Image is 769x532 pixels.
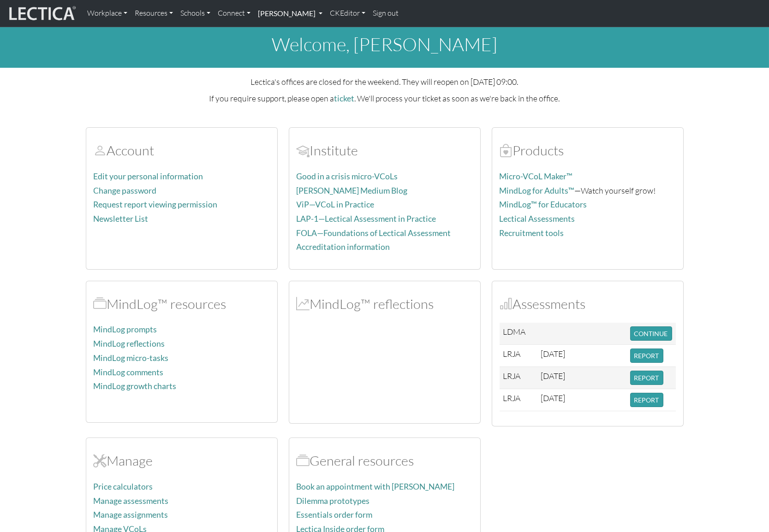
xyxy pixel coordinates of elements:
a: Change password [94,186,157,195]
a: MindLog comments [94,367,164,377]
a: MindLog prompts [94,325,157,334]
a: Good in a crisis micro-VCoLs [297,171,398,181]
h2: Manage [94,453,270,469]
span: Resources [297,452,310,469]
td: LRJA [500,345,537,367]
p: —Watch yourself grow! [500,184,676,197]
a: Manage assessments [94,496,169,506]
img: lecticalive [7,5,76,22]
a: CKEditor [326,4,369,23]
a: Price calculators [94,482,153,491]
a: Newsletter List [94,214,149,224]
button: REPORT [630,393,663,407]
span: [DATE] [541,349,565,359]
p: Lectica's offices are closed for the weekend. They will reopen on [DATE] 09:00. [86,75,684,88]
a: Edit your personal information [94,171,203,181]
a: Dilemma prototypes [297,496,370,506]
span: Products [500,142,513,159]
h2: MindLog™ resources [94,296,270,312]
a: Lectical Assessments [500,214,575,224]
span: MindLog [297,296,310,312]
a: Manage assignments [94,510,168,520]
a: Schools [177,4,214,23]
a: Sign out [369,4,402,23]
a: Connect [214,4,254,23]
p: If you require support, please open a . We'll process your ticket as soon as we're back in the of... [86,92,684,105]
h2: Account [94,142,270,159]
a: MindLog for Adults™ [500,186,575,195]
h2: Products [500,142,676,159]
a: MindLog micro-tasks [94,353,169,363]
h2: MindLog™ reflections [297,296,473,312]
a: [PERSON_NAME] Medium Blog [297,186,408,195]
span: Manage [94,452,107,469]
span: [DATE] [541,393,565,403]
a: Essentials order form [297,510,373,520]
span: Account [297,142,310,159]
a: MindLog growth charts [94,381,177,391]
a: [PERSON_NAME] [254,4,326,23]
button: CONTINUE [630,326,672,341]
a: ViP—VCoL in Practice [297,200,375,209]
a: Request report viewing permission [94,200,218,209]
button: REPORT [630,349,663,363]
a: MindLog reflections [94,339,165,349]
a: ticket [334,94,355,103]
a: Accreditation information [297,242,390,252]
a: Micro-VCoL Maker™ [500,171,573,181]
a: Book an appointment with [PERSON_NAME] [297,482,455,491]
h2: Assessments [500,296,676,312]
a: Recruitment tools [500,228,564,238]
span: MindLog™ resources [94,296,107,312]
h2: General resources [297,453,473,469]
td: LDMA [500,323,537,345]
td: LRJA [500,389,537,411]
span: Account [94,142,107,159]
span: Assessments [500,296,513,312]
a: Workplace [83,4,131,23]
a: MindLog™ for Educators [500,200,587,209]
h2: Institute [297,142,473,159]
span: [DATE] [541,371,565,381]
td: LRJA [500,367,537,389]
a: LAP-1—Lectical Assessment in Practice [297,214,436,224]
a: FOLA—Foundations of Lectical Assessment [297,228,451,238]
a: Resources [131,4,177,23]
button: REPORT [630,371,663,385]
